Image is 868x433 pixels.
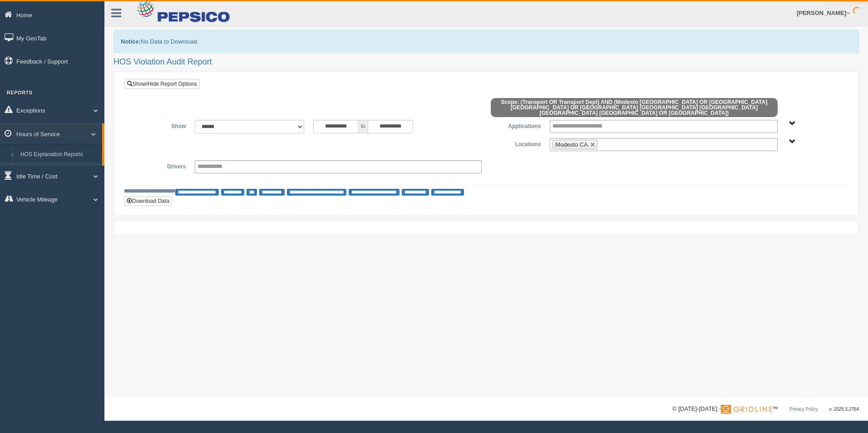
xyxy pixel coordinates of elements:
label: Drivers [131,160,190,171]
label: Show [131,120,190,131]
b: Notice: [121,38,141,45]
span: to [359,120,368,133]
span: Modesto CA [555,141,588,148]
span: Scope: (Transport OR Transport Dept) AND (Modesto [GEOGRAPHIC_DATA] OR [GEOGRAPHIC_DATA] [GEOGRAP... [491,98,778,117]
div: No Data to Download. [113,30,859,53]
div: © [DATE]-[DATE] - ™ [672,404,859,414]
button: Download Data [124,196,172,206]
label: Applications [486,120,545,131]
h2: HOS Violation Audit Report [113,58,859,67]
img: Gridline [721,405,772,414]
label: Locations [486,138,545,149]
a: HOS Explanation Reports [16,147,102,163]
span: v. 2025.5.2764 [829,407,859,412]
a: HOS Violation Audit Reports [16,162,102,179]
a: Show/Hide Report Options [124,79,200,89]
a: Privacy Policy [789,407,818,412]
